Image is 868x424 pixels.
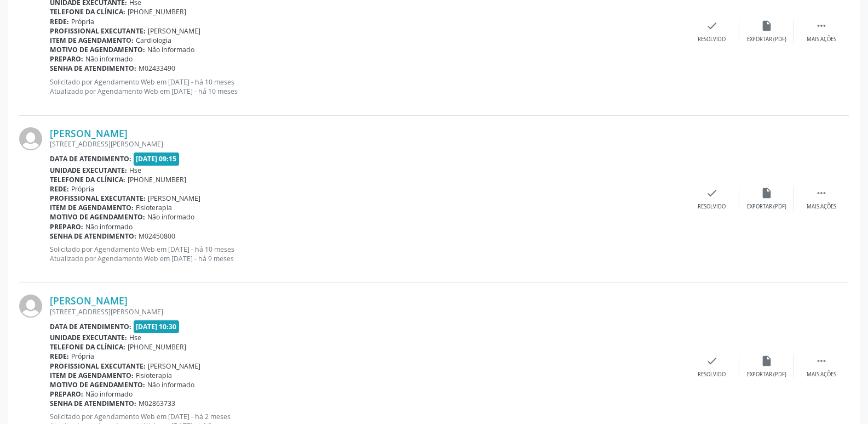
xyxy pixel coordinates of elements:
b: Unidade executante: [50,333,127,342]
div: Exportar (PDF) [747,203,786,211]
span: Cardiologia [136,36,171,45]
i: check [706,20,718,32]
i: check [706,355,718,367]
span: Hse [129,333,141,342]
span: Hse [129,166,141,175]
span: M02863733 [139,399,175,408]
span: Própria [71,17,94,26]
i:  [815,187,827,199]
b: Telefone da clínica: [50,175,125,184]
b: Preparo: [50,389,83,399]
p: Solicitado por Agendamento Web em [DATE] - há 10 meses Atualizado por Agendamento Web em [DATE] -... [50,245,685,263]
div: Exportar (PDF) [747,36,786,43]
b: Unidade executante: [50,166,127,175]
b: Preparo: [50,222,83,231]
span: Não informado [147,45,194,54]
span: Não informado [147,212,194,222]
i: check [706,187,718,199]
i:  [815,355,827,367]
div: Exportar (PDF) [747,371,786,378]
span: Própria [71,184,94,194]
span: Fisioterapia [136,203,172,212]
span: [PERSON_NAME] [148,26,200,36]
span: Fisioterapia [136,371,172,380]
span: Não informado [85,389,133,399]
b: Item de agendamento: [50,371,134,380]
div: [STREET_ADDRESS][PERSON_NAME] [50,307,685,316]
div: Resolvido [698,371,726,378]
b: Data de atendimento: [50,322,131,331]
a: [PERSON_NAME] [50,127,128,139]
b: Rede: [50,184,69,194]
b: Senha de atendimento: [50,231,136,241]
span: M02433490 [139,64,175,73]
div: Mais ações [807,203,836,211]
b: Senha de atendimento: [50,399,136,408]
span: [PERSON_NAME] [148,194,200,203]
span: Não informado [85,54,133,64]
span: Própria [71,352,94,361]
b: Motivo de agendamento: [50,45,145,54]
a: [PERSON_NAME] [50,295,128,307]
span: [PHONE_NUMBER] [128,342,186,352]
p: Solicitado por Agendamento Web em [DATE] - há 10 meses Atualizado por Agendamento Web em [DATE] -... [50,77,685,96]
i: insert_drive_file [761,355,773,367]
span: [PERSON_NAME] [148,361,200,371]
div: Resolvido [698,203,726,211]
b: Profissional executante: [50,26,146,36]
span: [PHONE_NUMBER] [128,175,186,184]
b: Profissional executante: [50,194,146,203]
b: Rede: [50,352,69,361]
img: img [19,295,42,318]
b: Preparo: [50,54,83,64]
b: Item de agendamento: [50,203,134,212]
span: Não informado [85,222,133,231]
b: Telefone da clínica: [50,342,125,352]
span: M02450800 [139,231,175,241]
i:  [815,20,827,32]
b: Motivo de agendamento: [50,380,145,389]
span: Não informado [147,380,194,389]
span: [PHONE_NUMBER] [128,7,186,16]
div: Mais ações [807,371,836,378]
img: img [19,127,42,150]
b: Profissional executante: [50,361,146,371]
span: [DATE] 10:30 [134,320,180,333]
div: Resolvido [698,36,726,43]
b: Data de atendimento: [50,154,131,163]
div: Mais ações [807,36,836,43]
b: Telefone da clínica: [50,7,125,16]
i: insert_drive_file [761,187,773,199]
b: Rede: [50,17,69,26]
i: insert_drive_file [761,20,773,32]
b: Item de agendamento: [50,36,134,45]
span: [DATE] 09:15 [134,152,180,165]
div: [STREET_ADDRESS][PERSON_NAME] [50,139,685,149]
b: Motivo de agendamento: [50,212,145,222]
b: Senha de atendimento: [50,64,136,73]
